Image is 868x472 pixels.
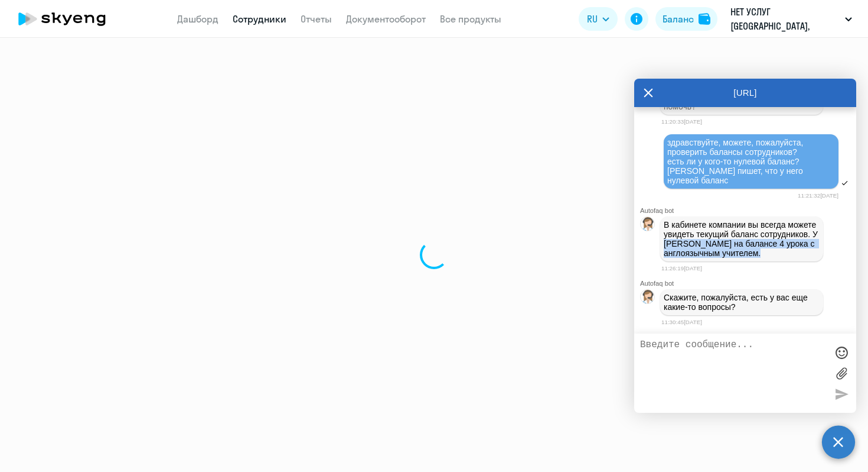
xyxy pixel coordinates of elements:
[579,7,618,31] button: RU
[587,12,598,26] span: RU
[301,13,332,25] a: Отчеты
[641,217,655,234] img: bot avatar
[730,5,840,33] p: НЕТ УСЛУГ [GEOGRAPHIC_DATA], Xometry Europe GmbH
[640,280,856,287] div: Autofaq bot
[798,192,838,199] time: 11:21:32[DATE]
[664,293,820,312] p: Скажите, пожалуйста, есть у вас еще какие-то вопросы?
[664,220,820,258] p: В кабинете компании вы всегда можете увидеть текущий баланс сотрудников. У [PERSON_NAME] на балан...
[641,290,655,307] img: bot avatar
[663,12,694,26] div: Баланс
[346,13,426,25] a: Документооборот
[233,13,286,25] a: Сотрудники
[640,207,856,214] div: Autofaq bot
[667,138,805,185] span: здравствуйте, можете, пожалуйста, проверить балансы сотрудников? есть ли у кого-то нулевой баланс...
[177,13,218,25] a: Дашборд
[655,7,717,31] button: Балансbalance
[661,319,702,325] time: 11:30:45[DATE]
[661,118,702,125] time: 11:20:33[DATE]
[661,265,702,271] time: 11:26:19[DATE]
[440,13,501,25] a: Все продукты
[833,364,850,382] label: Лимит 10 файлов
[699,13,710,25] img: balance
[725,5,858,33] button: НЕТ УСЛУГ [GEOGRAPHIC_DATA], Xometry Europe GmbH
